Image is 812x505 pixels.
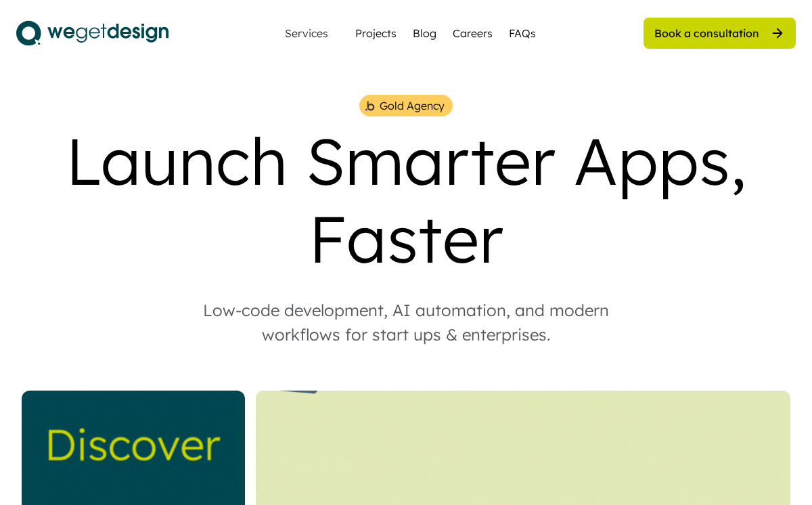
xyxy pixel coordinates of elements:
[355,25,397,41] a: Projects
[380,97,445,114] div: Gold Agency
[176,298,636,347] div: Low-code development, AI automation, and modern workflows for start ups & enterprises.
[16,16,168,50] img: logo.svg
[654,26,759,41] div: Book a consultation
[413,25,436,41] a: Blog
[364,100,376,112] img: bubble%201.png
[509,25,536,41] a: FAQs
[11,122,801,278] div: Launch Smarter Apps, Faster
[453,25,493,41] a: Careers
[279,28,334,39] div: Services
